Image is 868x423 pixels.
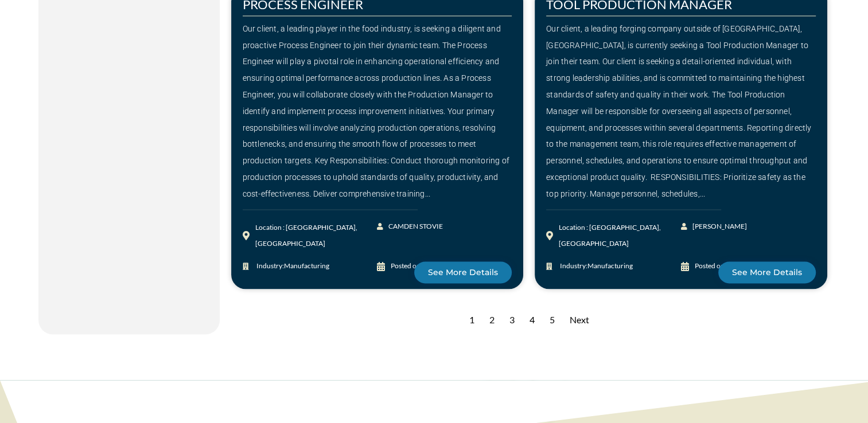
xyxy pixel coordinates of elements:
[484,306,500,334] div: 2
[732,268,802,276] span: See More Details
[377,218,444,235] a: CAMDEN STOVIE
[428,268,498,276] span: See More Details
[243,21,512,202] div: Our client, a leading player in the food industry, is seeking a diligent and proactive Process En...
[718,261,816,283] a: See More Details
[524,306,540,334] div: 4
[546,21,816,202] div: Our client, a leading forging company outside of [GEOGRAPHIC_DATA], [GEOGRAPHIC_DATA], is current...
[386,218,443,235] span: CAMDEN STOVIE
[559,220,681,253] div: Location : [GEOGRAPHIC_DATA], [GEOGRAPHIC_DATA]
[414,261,512,283] a: See More Details
[681,218,748,235] a: [PERSON_NAME]
[464,306,480,334] div: 1
[255,220,377,253] div: Location : [GEOGRAPHIC_DATA], [GEOGRAPHIC_DATA]
[544,306,560,334] div: 5
[504,306,520,334] div: 3
[564,306,595,334] div: Next
[690,218,747,235] span: [PERSON_NAME]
